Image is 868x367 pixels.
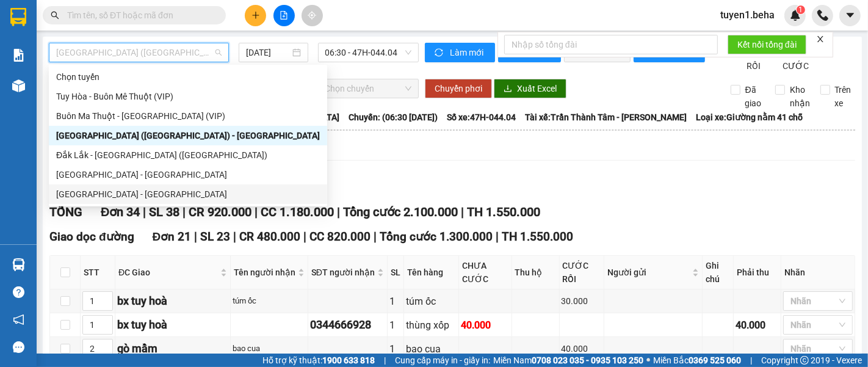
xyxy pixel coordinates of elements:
[728,35,806,54] button: Kết nối tổng đài
[49,87,327,106] div: Tuy Hòa - Buôn Mê Thuột (VIP)
[262,354,375,367] span: Hỗ trợ kỹ thuật:
[790,10,801,21] img: icon-new-feature
[12,79,25,92] img: warehouse-icon
[308,11,316,20] span: aim
[49,67,327,87] div: Chọn tuyến
[461,205,464,219] span: |
[494,79,566,98] button: downloadXuất Excel
[56,148,320,162] div: Đắk Lắk - [GEOGRAPHIC_DATA] ([GEOGRAPHIC_DATA])
[117,293,228,310] div: bx tuy hoà
[395,354,490,367] span: Cung cấp máy in - giấy in:
[231,289,308,313] td: túm ốc
[49,106,327,126] div: Buôn Ma Thuột - Tuy Hòa (VIP)
[512,256,560,289] th: Thu hộ
[406,318,457,333] div: thùng xốp
[149,205,179,219] span: SL 38
[117,340,228,357] div: gò mầm
[461,318,510,333] div: 40.000
[689,355,741,365] strong: 0369 525 060
[280,11,288,20] span: file-add
[308,313,388,337] td: 0344666928
[467,205,540,219] span: TH 1.550.000
[797,5,805,14] sup: 1
[532,355,643,365] strong: 0708 023 035 - 0935 103 250
[189,205,251,219] span: CR 920.000
[273,5,295,26] button: file-add
[504,84,512,94] span: download
[389,294,402,309] div: 1
[56,187,320,201] div: [GEOGRAPHIC_DATA] - [GEOGRAPHIC_DATA]
[696,111,803,124] span: Loại xe: Giường nằm 41 chỗ
[255,205,258,219] span: |
[309,230,371,244] span: CC 820.000
[447,111,516,124] span: Số xe: 47H-044.04
[404,256,459,289] th: Tên hàng
[143,205,146,219] span: |
[49,126,327,145] div: Phú Yên (SC) - Đắk Lắk
[337,205,340,219] span: |
[406,341,457,357] div: bao cua
[261,205,334,219] span: CC 1.180.000
[56,43,222,62] span: Phú Yên (SC) - Đắk Lắk
[12,258,25,271] img: warehouse-icon
[200,230,230,244] span: SL 23
[239,230,300,244] span: CR 480.000
[246,46,290,59] input: 14/08/2025
[560,256,604,289] th: CƯỚC RỒI
[194,230,197,244] span: |
[233,295,306,307] div: túm ốc
[233,343,306,355] div: bao cua
[117,316,228,333] div: bx tuy hoà
[67,9,211,22] input: Tìm tên, số ĐT hoặc mã đơn
[56,109,320,123] div: Buôn Ma Thuột - [GEOGRAPHIC_DATA] (VIP)
[183,205,186,219] span: |
[798,5,803,14] span: 1
[56,168,320,181] div: [GEOGRAPHIC_DATA] - [GEOGRAPHIC_DATA]
[517,82,557,95] span: Xuất Excel
[562,342,602,355] div: 40.000
[153,230,192,244] span: Đơn 21
[830,83,856,110] span: Trên xe
[251,11,260,20] span: plus
[325,43,411,62] span: 06:30 - 47H-044.04
[389,318,402,333] div: 1
[525,111,687,124] span: Tài xế: Trần Thành Tâm - [PERSON_NAME]
[784,266,852,279] div: Nhãn
[51,11,59,20] span: search
[845,10,856,21] span: caret-down
[343,205,458,219] span: Tổng cước 2.100.000
[101,205,140,219] span: Đơn 34
[118,266,218,279] span: ĐC Giao
[750,354,752,367] span: |
[13,286,24,298] span: question-circle
[817,10,828,21] img: phone-icon
[49,205,82,219] span: TỔNG
[816,35,825,43] span: close
[231,337,308,361] td: bao cua
[646,358,650,363] span: ⚪️
[56,129,320,142] div: [GEOGRAPHIC_DATA] ([GEOGRAPHIC_DATA]) - [GEOGRAPHIC_DATA]
[81,256,115,289] th: STT
[839,5,861,26] button: caret-down
[493,354,643,367] span: Miền Nam
[425,43,495,62] button: syncLàm mới
[374,230,377,244] span: |
[711,7,784,23] span: tuyen1.beha
[502,230,573,244] span: TH 1.550.000
[734,256,781,289] th: Phải thu
[504,35,718,54] input: Nhập số tổng đài
[703,256,734,289] th: Ghi chú
[435,48,445,58] span: sync
[562,294,602,308] div: 30.000
[12,49,25,62] img: solution-icon
[303,230,306,244] span: |
[496,230,499,244] span: |
[49,230,134,244] span: Giao dọc đường
[311,266,375,279] span: SĐT người nhận
[322,355,375,365] strong: 1900 633 818
[56,70,320,84] div: Chọn tuyến
[450,46,485,59] span: Làm mới
[384,354,386,367] span: |
[800,356,809,365] span: copyright
[425,79,492,98] button: Chuyển phơi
